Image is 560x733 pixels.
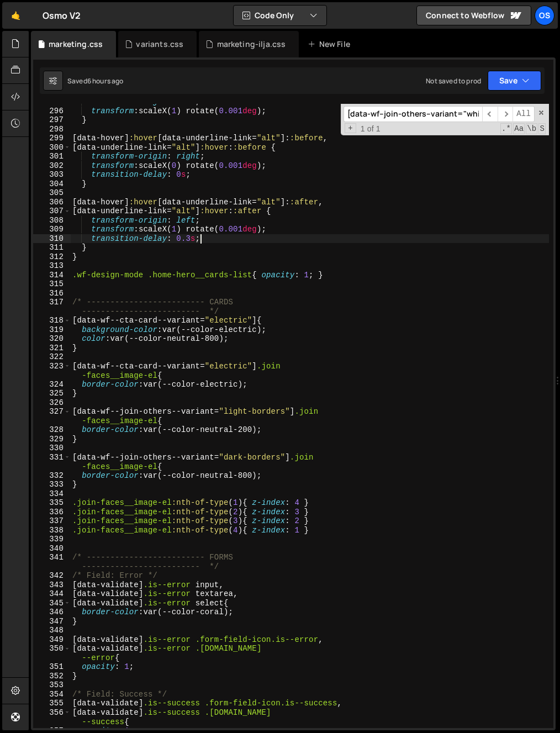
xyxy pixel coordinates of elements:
[33,444,71,453] div: 330
[43,9,81,22] div: Osmo V2
[33,134,71,143] div: 299
[87,76,124,86] div: 6 hours ago
[33,644,71,662] div: 350
[33,152,71,161] div: 301
[33,252,71,262] div: 312
[33,589,71,599] div: 344
[33,325,71,335] div: 319
[538,123,546,134] span: Search In Selection
[33,362,71,380] div: 323
[498,106,513,122] span: ​
[33,107,71,116] div: 296
[513,106,535,122] span: Alt-Enter
[33,389,71,398] div: 325
[33,672,71,681] div: 352
[33,280,71,289] div: 315
[33,344,71,353] div: 321
[426,76,481,86] div: Not saved to prod
[33,188,71,198] div: 305
[33,708,71,726] div: 356
[49,39,103,50] div: marketing.css
[33,617,71,626] div: 347
[344,106,482,122] input: Search for
[33,571,71,581] div: 342
[33,635,71,645] div: 349
[33,180,71,189] div: 304
[356,124,385,134] span: 1 of 1
[488,71,541,91] button: Save
[33,581,71,590] div: 343
[33,143,71,152] div: 300
[33,289,71,298] div: 316
[33,435,71,444] div: 329
[33,489,71,499] div: 334
[33,516,71,526] div: 337
[33,508,71,517] div: 336
[526,123,537,134] span: Whole Word Search
[33,599,71,608] div: 345
[33,526,71,535] div: 338
[33,243,71,252] div: 311
[33,690,71,699] div: 354
[33,425,71,435] div: 328
[33,352,71,362] div: 322
[33,115,71,125] div: 297
[33,553,71,571] div: 341
[33,216,71,225] div: 308
[535,6,554,25] a: Os
[33,261,71,271] div: 313
[33,608,71,617] div: 346
[33,298,71,316] div: 317
[33,161,71,171] div: 302
[500,123,512,134] span: RegExp Search
[33,535,71,544] div: 339
[33,662,71,672] div: 351
[513,123,525,134] span: CaseSensitive Search
[33,407,71,425] div: 327
[67,76,124,86] div: Saved
[33,225,71,234] div: 309
[234,6,326,25] button: Code Only
[2,2,29,29] a: 🤙
[33,380,71,389] div: 324
[33,699,71,708] div: 355
[33,198,71,207] div: 306
[33,170,71,180] div: 303
[33,498,71,508] div: 335
[33,681,71,690] div: 353
[33,334,71,344] div: 320
[33,234,71,244] div: 310
[416,6,531,25] a: Connect to Webflow
[136,39,183,50] div: variants.css
[33,398,71,408] div: 326
[33,480,71,489] div: 333
[33,316,71,325] div: 318
[33,453,71,471] div: 331
[217,39,286,50] div: marketing-ilja.css
[33,207,71,216] div: 307
[33,626,71,635] div: 348
[33,125,71,134] div: 298
[345,123,356,134] span: Toggle Replace mode
[33,471,71,481] div: 332
[482,106,498,122] span: ​
[308,39,354,50] div: New File
[33,271,71,280] div: 314
[33,544,71,553] div: 340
